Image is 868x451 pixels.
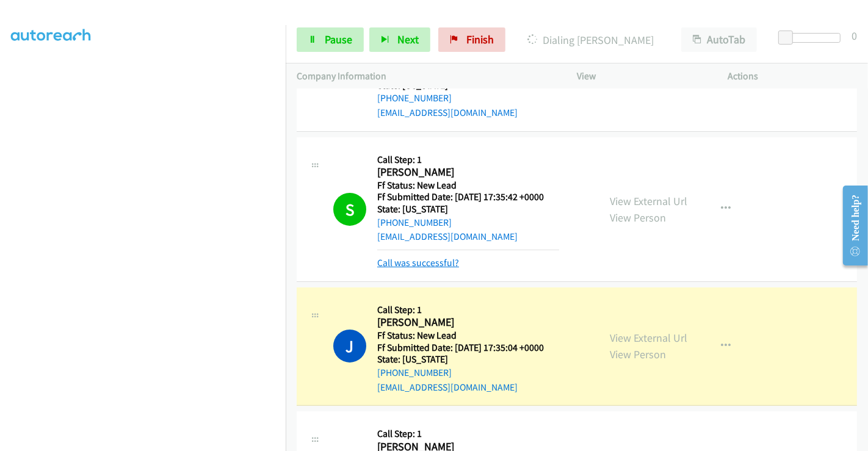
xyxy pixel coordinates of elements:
h1: S [333,193,366,226]
iframe: Resource Center [833,177,868,274]
p: Actions [728,69,858,84]
a: [PHONE_NUMBER] [377,217,452,228]
h5: Call Step: 1 [377,428,559,440]
span: Finish [466,32,494,46]
a: View External Url [610,331,687,345]
button: Next [369,27,430,52]
a: View Person [610,347,666,361]
h1: J [333,330,366,363]
span: Pause [325,32,352,46]
a: Call was successful? [377,257,459,269]
h2: [PERSON_NAME] [377,316,559,330]
div: Delay between calls (in seconds) [784,33,841,43]
a: [PHONE_NUMBER] [377,367,452,378]
h5: Ff Status: New Lead [377,330,559,342]
h5: Ff Status: New Lead [377,179,559,192]
a: [EMAIL_ADDRESS][DOMAIN_NAME] [377,107,518,118]
a: [EMAIL_ADDRESS][DOMAIN_NAME] [377,381,518,393]
p: Company Information [297,69,555,84]
p: Dialing [PERSON_NAME] [522,32,659,48]
h5: Ff Submitted Date: [DATE] 17:35:42 +0000 [377,191,559,203]
h5: Call Step: 1 [377,304,559,316]
a: Pause [297,27,364,52]
h5: State: [US_STATE] [377,203,559,215]
a: [EMAIL_ADDRESS][DOMAIN_NAME] [377,231,518,242]
h5: Ff Submitted Date: [DATE] 17:35:04 +0000 [377,342,559,354]
h2: [PERSON_NAME] [377,165,559,179]
a: [PHONE_NUMBER] [377,92,452,104]
button: AutoTab [681,27,757,52]
a: View Person [610,211,666,225]
div: 0 [852,27,857,44]
span: Next [397,32,419,46]
h5: Call Step: 1 [377,154,559,166]
a: View External Url [610,194,687,208]
p: View [577,69,706,84]
a: Finish [438,27,505,52]
h5: State: [US_STATE] [377,353,559,366]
